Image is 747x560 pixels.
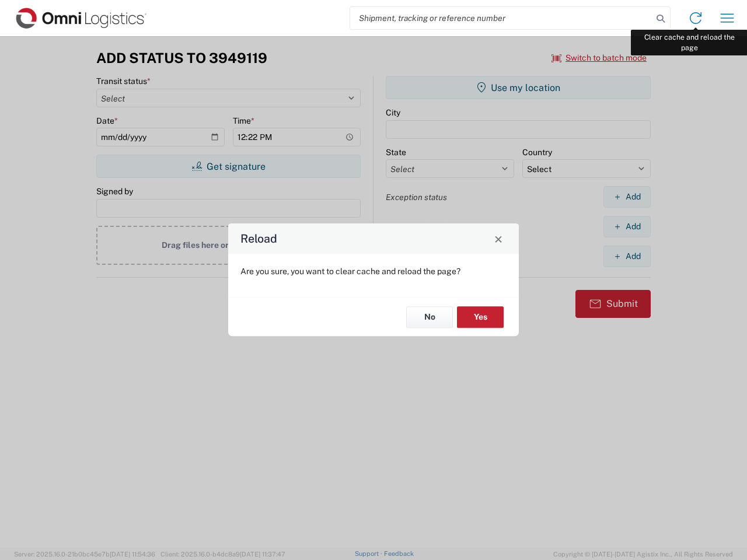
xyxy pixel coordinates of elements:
input: Shipment, tracking or reference number [350,7,652,29]
button: Yes [457,306,504,328]
button: No [406,306,453,328]
button: Close [490,230,507,247]
h4: Reload [240,230,277,247]
p: Are you sure, you want to clear cache and reload the page? [240,266,507,276]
